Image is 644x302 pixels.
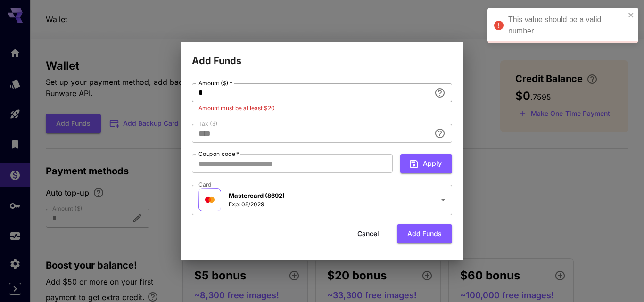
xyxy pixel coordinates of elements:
[508,14,625,37] div: This value should be a valid number.
[198,104,446,113] p: Amount must be at least $20
[198,79,232,87] label: Amount ($)
[181,42,463,68] h2: Add Funds
[198,180,212,188] label: Card
[628,11,635,19] button: close
[347,224,389,244] button: Cancel
[198,150,239,158] label: Coupon code
[229,191,285,201] p: Mastercard (8692)
[229,200,285,209] p: Exp: 08/2029
[198,120,218,128] label: Tax ($)
[397,224,452,244] button: Add funds
[400,154,452,173] button: Apply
